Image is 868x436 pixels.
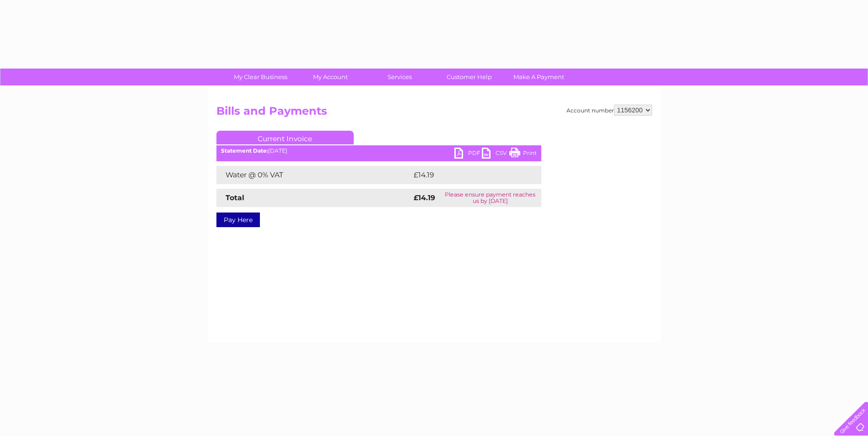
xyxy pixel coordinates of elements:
a: Customer Help [431,69,507,85]
div: Account number [566,105,652,116]
a: PDF [454,148,482,161]
a: Make A Payment [501,69,577,85]
a: CSV [482,148,509,161]
td: Please ensure payment reaches us by [DATE] [439,189,541,207]
a: Current Invoice [216,131,354,144]
div: [DATE] [216,148,541,154]
a: Pay Here [216,213,260,227]
td: £14.19 [411,166,521,184]
h2: Bills and Payments [216,105,652,122]
a: Print [509,148,537,161]
strong: £14.19 [414,193,435,202]
td: Water @ 0% VAT [216,166,411,184]
a: My Account [292,69,368,85]
b: Statement Date: [221,147,268,154]
a: My Clear Business [223,69,298,85]
a: Services [362,69,437,85]
strong: Total [226,193,244,202]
